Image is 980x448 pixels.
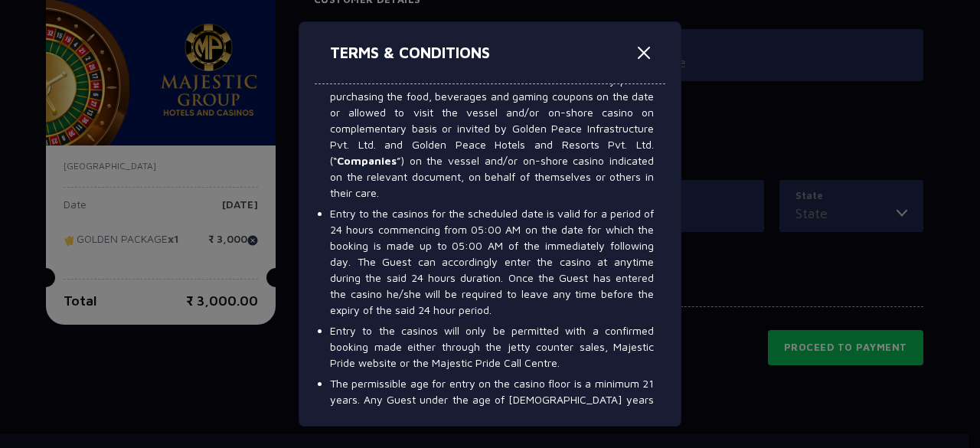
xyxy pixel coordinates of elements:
[337,154,397,167] b: Companies
[330,322,654,371] li: Entry to the casinos will only be permitted with a confirmed booking made either through the jett...
[330,72,654,201] li: The term " " shall include but is not limited to any person purchasing the food, beverages and ga...
[330,205,654,318] li: Entry to the casinos for the scheduled date is valid for a period of 24 hours commencing from 05:...
[330,44,490,61] b: TERMS & CONDITIONS
[632,41,656,65] button: Close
